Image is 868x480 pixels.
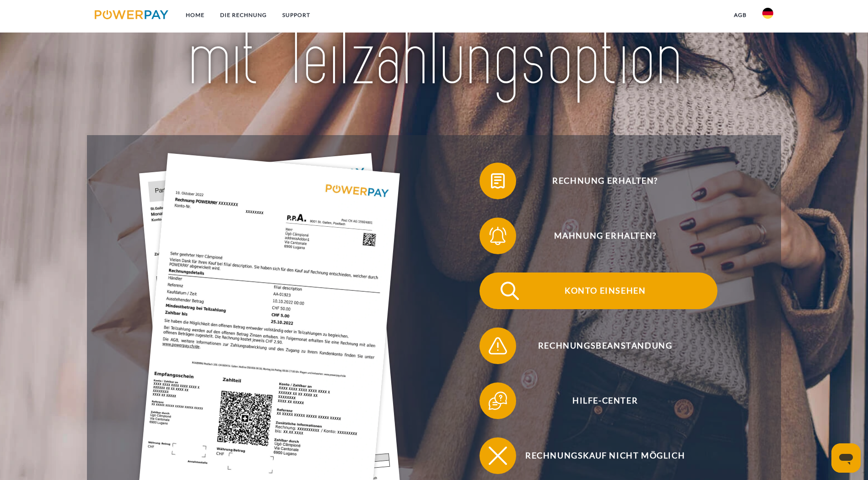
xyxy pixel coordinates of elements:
[275,7,318,23] a: SUPPORT
[831,443,861,473] iframe: Schaltfläche zum Öffnen des Messaging-Fensters
[493,327,717,364] span: Rechnungsbeanstandung
[480,273,717,309] button: Konto einsehen
[212,7,275,23] a: DIE RECHNUNG
[480,218,717,254] button: Mahnung erhalten?
[486,169,509,192] img: qb_bill.svg
[493,437,717,474] span: Rechnungskauf nicht möglich
[762,8,773,19] img: de
[480,163,717,199] button: Rechnung erhalten?
[95,10,168,19] img: logo-powerpay.svg
[178,7,212,23] a: Home
[493,273,717,309] span: Konto einsehen
[480,437,717,474] button: Rechnungskauf nicht möglich
[480,327,717,364] button: Rechnungsbeanstandung
[480,382,717,419] button: Hilfe-Center
[498,279,521,302] img: qb_search.svg
[486,389,509,412] img: qb_help.svg
[493,218,717,254] span: Mahnung erhalten?
[726,7,755,23] a: agb
[486,334,509,357] img: qb_warning.svg
[493,382,717,419] span: Hilfe-Center
[486,224,509,247] img: qb_bell.svg
[493,163,717,199] span: Rechnung erhalten?
[486,444,509,467] img: qb_close.svg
